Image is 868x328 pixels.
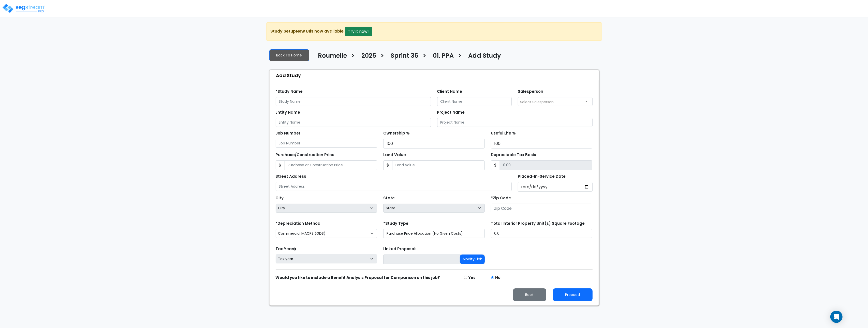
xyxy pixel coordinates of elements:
[345,27,372,36] button: Try it now!
[437,89,462,95] label: Client Name
[518,89,543,95] label: Salesperson
[351,52,355,62] h3: >
[276,139,377,148] input: Job Number
[2,3,45,13] img: logo_pro_r.png
[276,221,321,227] label: *Depreciation Method
[314,52,347,63] a: Roumelle
[458,52,462,62] h3: >
[285,160,377,170] input: Purchase or Construction Price
[362,52,376,61] h4: 2025
[437,110,465,115] label: Project Name
[383,152,406,158] label: Land Value
[383,160,392,170] span: $
[392,160,485,170] input: Land Value
[491,139,592,148] input: Useful Life %
[276,118,431,127] input: Entity Name
[491,204,592,213] input: Zip Code
[830,311,843,323] div: Open Intercom Messenger
[509,291,550,297] a: Back
[276,130,301,136] label: Job Number
[500,160,592,170] input: 0.00
[266,22,602,41] div: Study Setup is now available.
[491,152,536,158] label: Depreciable Tax Basis
[383,246,416,252] label: Linked Proposal:
[269,49,309,61] a: Back To Home
[383,130,410,136] label: Ownership %
[520,99,554,105] span: Select Salesperson
[276,160,285,170] span: $
[391,52,419,61] h4: Sprint 36
[491,130,516,136] label: Useful Life %
[433,52,454,61] h4: 01. PPA
[422,52,427,62] h3: >
[429,52,454,63] a: 01. PPA
[460,255,485,264] button: Modify Link
[468,275,476,281] label: Yes
[518,174,566,180] label: Placed-In-Service Date
[383,195,395,201] label: State
[358,52,376,63] a: 2025
[276,174,306,180] label: Street Address
[468,52,501,61] h4: Add Study
[276,195,284,201] label: City
[513,288,546,301] button: Back
[296,28,310,34] strong: New UI
[380,52,385,62] h3: >
[276,182,512,191] input: Street Address
[272,70,599,81] div: Add Study
[276,110,300,115] label: Entity Name
[383,221,408,227] label: *Study Type
[276,89,303,95] label: *Study Name
[276,97,431,106] input: Study Name
[387,52,419,63] a: Sprint 36
[491,160,500,170] span: $
[465,52,501,63] a: Add Study
[437,97,512,106] input: Client Name
[437,118,593,127] input: Project Name
[495,275,501,281] label: No
[276,152,335,158] label: Purchase/Construction Price
[491,221,585,227] label: Total Interior Property Unit(s) Square Footage
[553,288,593,301] button: Proceed
[491,195,511,201] label: *Zip Code
[318,52,347,61] h4: Roumelle
[276,246,297,252] label: Tax Year
[276,275,440,280] strong: Would you like to include a Benefit Analysis Proposal for Comparison on this job?
[491,229,592,238] input: total square foot
[383,139,485,148] input: Ownership %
